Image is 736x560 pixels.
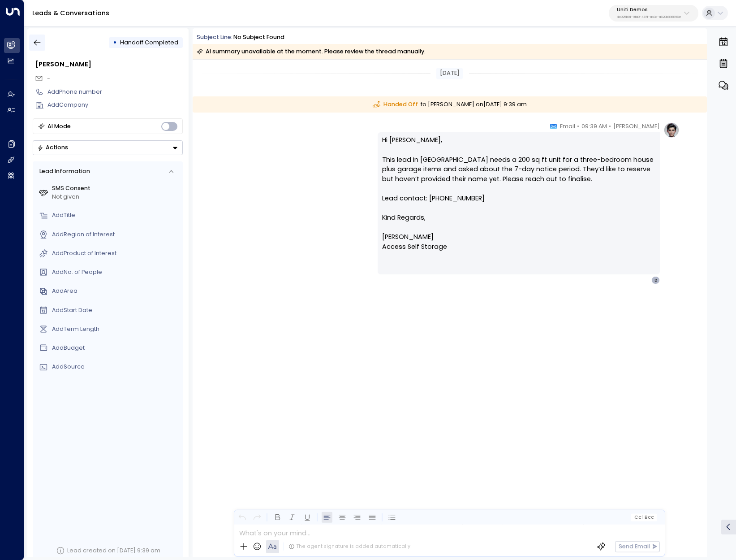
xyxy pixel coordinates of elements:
[47,74,50,82] span: -
[52,306,180,315] div: AddStart Date
[288,543,410,550] div: The agent signature is added automatically
[233,33,284,42] div: No subject found
[651,276,659,284] div: D
[642,515,644,520] span: |
[32,9,109,17] a: Leads & Conversations
[52,268,180,277] div: AddNo. of People
[617,7,681,13] p: Uniti Demos
[36,167,90,176] div: Lead Information
[193,96,707,113] div: to [PERSON_NAME] on [DATE] 9:39 am
[52,249,180,258] div: AddProduct of Interest
[609,5,698,22] button: Uniti Demos4c025b01-9fa0-46ff-ab3a-a620b886896e
[52,193,180,201] div: Not given
[631,513,658,521] button: Cc|Bcc
[613,122,660,131] span: [PERSON_NAME]
[120,39,178,46] span: Handoff Completed
[35,60,183,69] div: [PERSON_NAME]
[52,184,180,193] label: SMS Consent
[382,213,426,223] span: Kind Regards,
[577,122,579,131] span: •
[47,101,183,109] div: AddCompany
[560,122,575,131] span: Email
[52,211,180,220] div: AddTitle
[67,547,160,555] div: Lead created on [DATE] 9:39 am
[37,144,68,151] div: Actions
[33,140,183,155] button: Actions
[47,88,183,96] div: AddPhone number
[436,68,462,79] div: [DATE]
[52,325,180,334] div: AddTerm Length
[113,35,117,50] div: •
[47,122,71,131] div: AI Mode
[52,230,180,239] div: AddRegion of Interest
[382,232,434,242] span: [PERSON_NAME]
[634,515,654,520] span: Cc Bcc
[609,122,611,131] span: •
[382,135,654,213] p: Hi [PERSON_NAME], This lead in [GEOGRAPHIC_DATA] needs a 200 sq ft unit for a three-bedroom house...
[52,363,180,371] div: AddSource
[237,512,248,523] button: Undo
[197,33,232,41] span: Subject Line:
[663,122,680,138] img: profile-logo.png
[52,344,180,352] div: AddBudget
[197,47,426,56] div: AI summary unavailable at the moment. Please review the thread manually.
[581,122,607,131] span: 09:39 AM
[52,287,180,295] div: AddArea
[252,512,263,523] button: Redo
[617,15,681,19] p: 4c025b01-9fa0-46ff-ab3a-a620b886896e
[373,100,418,109] span: Handed Off
[382,242,447,252] span: Access Self Storage
[33,140,183,155] div: Button group with a nested menu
